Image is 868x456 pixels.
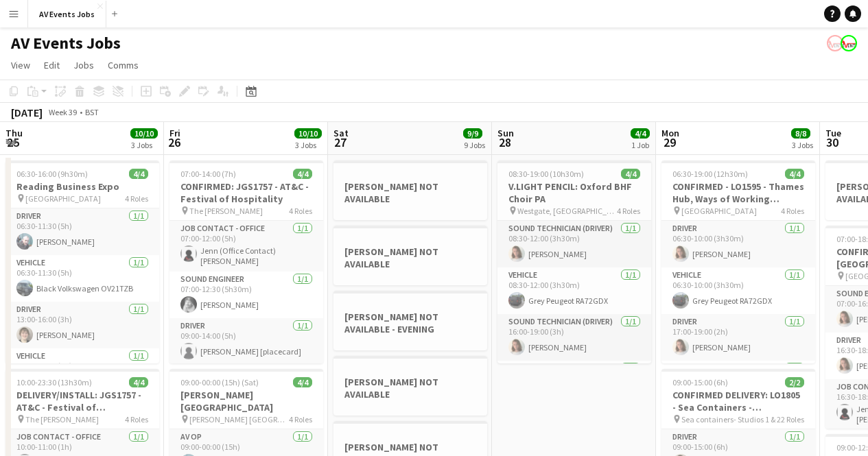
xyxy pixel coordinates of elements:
[661,389,815,413] h3: CONFIRMED DELIVERY: LO1805 - Sea Containers - Transparity Customer Summit
[497,314,651,361] app-card-role: Sound technician (Driver)1/116:00-19:00 (3h)[PERSON_NAME]
[781,414,804,424] span: 2 Roles
[785,377,804,387] span: 2/2
[661,127,679,139] span: Mon
[11,106,43,119] div: [DATE]
[5,348,159,395] app-card-role: Vehicle1/113:00-16:00 (3h)
[38,56,65,74] a: Edit
[5,56,36,74] a: View
[5,389,159,413] h3: DELIVERY/INSTALL: JGS1757 - AT&C - Festival of Hospitality
[189,414,289,424] span: [PERSON_NAME] [GEOGRAPHIC_DATA]
[44,59,60,71] span: Edit
[791,128,810,139] span: 8/8
[333,356,487,416] app-job-card: [PERSON_NAME] NOT AVAILABLE
[333,160,487,220] app-job-card: [PERSON_NAME] NOT AVAILABLE
[108,59,139,71] span: Comms
[631,128,650,139] span: 4/4
[293,169,312,179] span: 4/4
[333,226,487,285] app-job-card: [PERSON_NAME] NOT AVAILABLE
[497,160,651,363] app-job-card: 08:30-19:00 (10h30m)4/4V.LIGHT PENCIL: Oxford BHF Choir PA Westgate, [GEOGRAPHIC_DATA]4 RolesSoun...
[617,206,640,216] span: 4 Roles
[169,389,323,413] h3: [PERSON_NAME] [GEOGRAPHIC_DATA]
[130,128,158,139] span: 10/10
[497,127,514,139] span: Sun
[3,134,23,150] span: 25
[5,208,159,255] app-card-role: Driver1/106:30-11:30 (5h)[PERSON_NAME]
[661,361,815,407] app-card-role: Vehicle1/1
[28,1,106,27] button: AV Events Jobs
[25,414,99,424] span: The [PERSON_NAME]
[841,35,857,51] app-user-avatar: Liam O'Brien
[333,376,487,400] h3: [PERSON_NAME] NOT AVAILABLE
[825,127,841,139] span: Tue
[125,193,148,204] span: 4 Roles
[169,221,323,272] app-card-role: Job contact - Office1/107:00-12:00 (5h)Jenn (Office Contact) [PERSON_NAME]
[495,134,514,150] span: 28
[180,169,236,179] span: 07:00-14:00 (7h)
[16,169,88,179] span: 06:30-16:00 (9h30m)
[333,180,487,205] h3: [PERSON_NAME] NOT AVAILABLE
[131,140,157,150] div: 3 Jobs
[661,221,815,267] app-card-role: Driver1/106:30-10:00 (3h30m)[PERSON_NAME]
[16,377,92,387] span: 10:00-23:30 (13h30m)
[25,193,101,204] span: [GEOGRAPHIC_DATA]
[497,267,651,314] app-card-role: Vehicle1/108:30-12:00 (3h30m)Grey Peugeot RA72GDX
[5,180,159,193] h3: Reading Business Expo
[289,414,312,424] span: 4 Roles
[672,169,748,179] span: 06:30-19:00 (12h30m)
[5,127,23,139] span: Thu
[45,107,80,117] span: Week 39
[463,128,482,139] span: 9/9
[5,302,159,348] app-card-role: Driver1/113:00-16:00 (3h)[PERSON_NAME]
[331,134,349,150] span: 27
[333,291,487,350] app-job-card: [PERSON_NAME] NOT AVAILABLE - EVENING
[827,35,843,51] app-user-avatar: Liam O'Brien
[5,160,159,363] app-job-card: 06:30-16:00 (9h30m)4/4Reading Business Expo [GEOGRAPHIC_DATA]4 RolesDriver1/106:30-11:30 (5h)[PER...
[289,206,312,216] span: 4 Roles
[102,56,144,74] a: Comms
[125,414,148,424] span: 4 Roles
[73,59,94,71] span: Jobs
[293,377,312,387] span: 4/4
[333,311,487,335] h3: [PERSON_NAME] NOT AVAILABLE - EVENING
[11,33,121,53] h1: AV Events Jobs
[661,314,815,361] app-card-role: Driver1/117:00-19:00 (2h)[PERSON_NAME]
[169,160,323,363] app-job-card: 07:00-14:00 (7h)4/4CONFIRMED: JGS1757 - AT&C - Festival of Hospitality The [PERSON_NAME]4 RolesJo...
[333,127,349,139] span: Sat
[661,160,815,363] div: 06:30-19:00 (12h30m)4/4CONFIRMED - LO1595 - Thames Hub, Ways of Working session [GEOGRAPHIC_DATA]...
[672,377,728,387] span: 09:00-15:00 (6h)
[517,206,617,216] span: Westgate, [GEOGRAPHIC_DATA]
[781,206,804,216] span: 4 Roles
[180,377,259,387] span: 09:00-00:00 (15h) (Sat)
[11,59,30,71] span: View
[661,180,815,205] h3: CONFIRMED - LO1595 - Thames Hub, Ways of Working session
[661,267,815,314] app-card-role: Vehicle1/106:30-10:00 (3h30m)Grey Peugeot RA72GDX
[508,169,584,179] span: 08:30-19:00 (10h30m)
[167,134,180,150] span: 26
[129,169,148,179] span: 4/4
[621,169,640,179] span: 4/4
[169,180,323,205] h3: CONFIRMED: JGS1757 - AT&C - Festival of Hospitality
[823,134,841,150] span: 30
[294,128,322,139] span: 10/10
[295,140,321,150] div: 3 Jobs
[785,169,804,179] span: 4/4
[189,206,263,216] span: The [PERSON_NAME]
[631,140,649,150] div: 1 Job
[169,127,180,139] span: Fri
[497,221,651,267] app-card-role: Sound technician (Driver)1/108:30-12:00 (3h30m)[PERSON_NAME]
[85,107,99,117] div: BST
[681,206,757,216] span: [GEOGRAPHIC_DATA]
[333,245,487,270] h3: [PERSON_NAME] NOT AVAILABLE
[464,140,485,150] div: 9 Jobs
[169,272,323,318] app-card-role: Sound Engineer1/107:00-12:30 (5h30m)[PERSON_NAME]
[497,361,651,407] app-card-role: Vehicle1/1
[5,255,159,302] app-card-role: Vehicle1/106:30-11:30 (5h)Black Volkswagen OV21TZB
[792,140,813,150] div: 3 Jobs
[497,180,651,205] h3: V.LIGHT PENCIL: Oxford BHF Choir PA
